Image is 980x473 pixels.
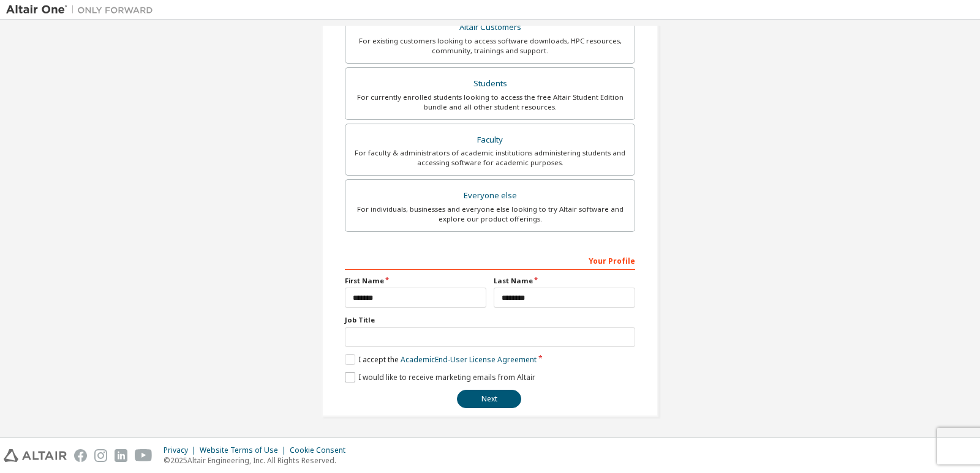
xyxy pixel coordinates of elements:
label: Job Title [345,315,635,325]
div: Website Terms of Use [200,445,290,455]
img: linkedin.svg [115,449,127,462]
div: For individuals, businesses and everyone else looking to try Altair software and explore our prod... [353,204,627,224]
div: For existing customers looking to access software downloads, HPC resources, community, trainings ... [353,36,627,56]
div: Cookie Consent [290,445,353,455]
div: Altair Customers [353,19,627,36]
div: For currently enrolled students looking to access the free Altair Student Edition bundle and all ... [353,92,627,112]
label: First Name [345,276,486,286]
a: Academic End-User License Agreement [401,354,537,365]
p: © 2025 Altair Engineering, Inc. All Rights Reserved. [164,455,353,466]
div: Faculty [353,132,627,149]
div: Privacy [164,445,200,455]
div: Everyone else [353,187,627,204]
button: Next [457,390,521,408]
label: I would like to receive marketing emails from Altair [345,372,535,382]
img: youtube.svg [135,449,153,462]
img: instagram.svg [94,449,107,462]
div: Students [353,75,627,92]
label: Last Name [494,276,635,286]
label: I accept the [345,354,537,365]
img: altair_logo.svg [4,449,67,462]
div: For faculty & administrators of academic institutions administering students and accessing softwa... [353,148,627,168]
div: Your Profile [345,250,635,270]
img: Altair One [6,4,159,16]
img: facebook.svg [74,449,87,462]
